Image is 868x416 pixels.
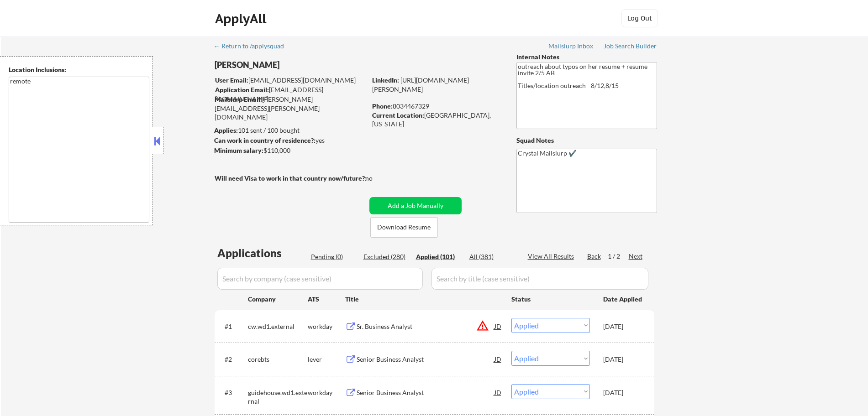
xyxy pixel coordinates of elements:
[308,295,345,304] div: ATS
[248,388,308,406] div: guidehouse.wd1.external
[476,319,489,332] button: warning_amber
[431,268,648,290] input: Search by title (case sensitive)
[516,136,657,145] div: Squad Notes
[587,252,602,261] div: Back
[494,351,503,367] div: JD
[416,252,462,261] div: Applied (101)
[469,252,515,261] div: All (381)
[603,388,643,397] div: [DATE]
[214,136,363,145] div: yes
[308,355,345,364] div: lever
[357,322,494,331] div: Sr. Business Analyst
[214,136,316,144] strong: Can work in country of residence?:
[215,95,366,122] div: [PERSON_NAME][EMAIL_ADDRESS][PERSON_NAME][DOMAIN_NAME]
[345,295,503,304] div: Title
[608,252,629,261] div: 1 / 2
[494,318,503,334] div: JD
[215,85,366,103] div: [EMAIL_ADDRESS][DOMAIN_NAME]
[214,146,263,154] strong: Minimum salary:
[365,174,391,183] div: no
[528,252,577,261] div: View All Results
[372,111,501,129] div: [GEOGRAPHIC_DATA], [US_STATE]
[215,59,402,71] div: [PERSON_NAME]
[214,42,293,52] a: ← Return to /applysquad
[548,43,594,49] div: Mailslurp Inbox
[604,43,657,49] div: Job Search Builder
[369,197,462,214] button: Add a Job Manually
[370,217,438,238] button: Download Resume
[357,355,494,364] div: Senior Business Analyst
[217,248,308,259] div: Applications
[225,388,241,397] div: #3
[603,355,643,364] div: [DATE]
[214,126,366,135] div: 101 sent / 100 bought
[629,252,643,261] div: Next
[516,52,657,62] div: Internal Notes
[357,388,494,397] div: Senior Business Analyst
[363,252,409,261] div: Excluded (280)
[9,65,149,74] div: Location Inclusions:
[248,322,308,331] div: cw.wd1.external
[372,102,393,110] strong: Phone:
[215,76,248,84] strong: User Email:
[621,9,658,27] button: Log Out
[217,268,423,290] input: Search by company (case sensitive)
[308,388,345,397] div: workday
[248,355,308,364] div: corebts
[214,146,366,155] div: $110,000
[372,102,501,111] div: 8034467329
[215,174,367,182] strong: Will need Visa to work in that country now/future?:
[372,76,469,93] a: [URL][DOMAIN_NAME][PERSON_NAME]
[603,322,643,331] div: [DATE]
[604,42,657,52] a: Job Search Builder
[215,86,269,94] strong: Application Email:
[372,111,424,119] strong: Current Location:
[308,322,345,331] div: workday
[214,126,238,134] strong: Applies:
[494,384,503,400] div: JD
[311,252,357,261] div: Pending (0)
[548,42,594,52] a: Mailslurp Inbox
[215,76,366,85] div: [EMAIL_ADDRESS][DOMAIN_NAME]
[511,291,590,307] div: Status
[248,295,308,304] div: Company
[225,322,241,331] div: #1
[215,11,269,26] div: ApplyAll
[215,95,262,103] strong: Mailslurp Email:
[225,355,241,364] div: #2
[603,295,643,304] div: Date Applied
[372,76,399,84] strong: LinkedIn:
[214,43,293,49] div: ← Return to /applysquad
